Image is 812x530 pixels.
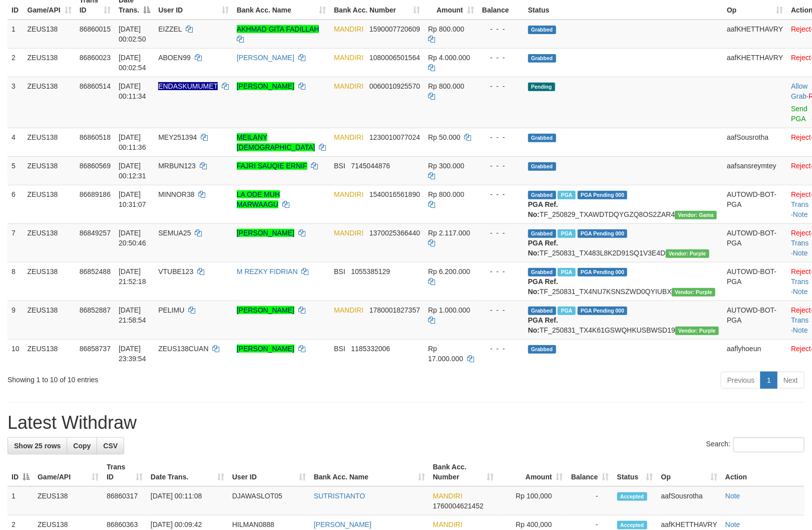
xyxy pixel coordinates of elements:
[617,521,647,529] span: Accepted
[482,344,520,354] div: - - -
[351,162,390,170] span: Copy 7145044876 to clipboard
[369,190,420,198] span: Copy 1540016561890 to clipboard
[528,268,556,277] span: Grabbed
[791,306,811,314] a: Reject
[433,502,484,510] span: Copy 1760004621452 to clipboard
[351,268,390,276] span: Copy 1055385129 to clipboard
[482,24,520,34] div: - - -
[706,437,804,452] label: Search:
[158,133,197,141] span: MEY251394
[791,345,811,353] a: Reject
[791,82,808,100] span: ·
[723,301,787,339] td: AUTOWD-BOT-PGA
[237,82,294,90] a: [PERSON_NAME]
[675,327,719,335] span: Vendor URL: https://trx4.1velocity.biz
[791,25,811,33] a: Reject
[657,458,721,486] th: Op: activate to sort column ascending
[482,81,520,91] div: - - -
[617,492,647,501] span: Accepted
[8,486,34,515] td: 1
[103,442,118,450] span: CSV
[429,458,498,486] th: Bank Acc. Number: activate to sort column ascending
[528,54,556,63] span: Grabbed
[237,133,315,151] a: MEILANY [DEMOGRAPHIC_DATA]
[237,229,294,237] a: [PERSON_NAME]
[528,345,556,354] span: Grabbed
[558,268,575,277] span: Marked by aafsolysreylen
[721,372,761,389] a: Previous
[158,268,193,276] span: VTUBE123
[24,77,76,128] td: ZEUS138
[428,190,464,198] span: Rp 800.000
[24,48,76,77] td: ZEUS138
[24,223,76,262] td: ZEUS138
[34,458,103,486] th: Game/API: activate to sort column ascending
[428,268,470,276] span: Rp 6.200.000
[498,486,567,515] td: Rp 100,000
[524,262,723,301] td: TF_250831_TX4NU7KSNSZWD0QYIUBX
[578,307,628,315] span: PGA Pending
[158,306,184,314] span: PELIMU
[73,442,91,450] span: Copy
[428,82,464,90] span: Rp 800.000
[158,162,196,170] span: MRBUN123
[369,82,420,90] span: Copy 0060010925570 to clipboard
[369,133,420,141] span: Copy 1230010077024 to clipboard
[777,372,804,389] a: Next
[334,82,363,90] span: MANDIRI
[723,262,787,301] td: AUTOWD-BOT-PGA
[675,211,717,219] span: Vendor URL: https://trx31.1velocity.biz
[428,133,461,141] span: Rp 50.000
[428,345,463,363] span: Rp 17.000.000
[34,486,103,515] td: ZEUS138
[369,54,420,62] span: Copy 1080006501564 to clipboard
[97,437,124,454] a: CSV
[119,54,146,72] span: [DATE] 00:02:54
[228,486,310,515] td: DJAWASLOT05
[80,345,111,353] span: 86858737
[613,458,657,486] th: Status: activate to sort column ascending
[228,458,310,486] th: User ID: activate to sort column ascending
[80,162,111,170] span: 86860569
[103,458,147,486] th: Trans ID: activate to sort column ascending
[433,520,463,528] span: MANDIRI
[567,458,613,486] th: Balance: activate to sort column ascending
[428,162,464,170] span: Rp 300.000
[334,268,345,276] span: BSI
[567,486,613,515] td: -
[147,458,228,486] th: Date Trans.: activate to sort column ascending
[119,25,146,43] span: [DATE] 00:02:50
[723,223,787,262] td: AUTOWD-BOT-PGA
[723,185,787,223] td: AUTOWD-BOT-PGA
[721,458,804,486] th: Action
[482,228,520,238] div: - - -
[8,185,24,223] td: 6
[528,191,556,199] span: Grabbed
[237,345,294,353] a: [PERSON_NAME]
[8,339,24,368] td: 10
[666,249,709,258] span: Vendor URL: https://trx4.1velocity.biz
[14,442,61,450] span: Show 25 rows
[334,162,345,170] span: BSI
[8,48,24,77] td: 2
[314,520,371,528] a: [PERSON_NAME]
[672,288,715,297] span: Vendor URL: https://trx4.1velocity.biz
[237,162,307,170] a: FAJRI SAUQIE ERNIF
[723,156,787,185] td: aafsansreymtey
[334,25,363,33] span: MANDIRI
[723,339,787,368] td: aaflyhoeun
[733,437,804,452] input: Search:
[8,20,24,49] td: 1
[428,306,470,314] span: Rp 1.000.000
[103,486,147,515] td: 86860317
[369,306,420,314] span: Copy 1780001827357 to clipboard
[310,458,429,486] th: Bank Acc. Name: activate to sort column ascending
[578,268,628,277] span: PGA Pending
[528,26,556,34] span: Grabbed
[147,486,228,515] td: [DATE] 00:11:08
[119,229,146,247] span: [DATE] 20:50:46
[723,20,787,49] td: aafKHETTHAVRY
[528,200,558,218] b: PGA Ref. No:
[524,185,723,223] td: TF_250829_TXAWDTDQYGZQ8OS2ZAR4
[8,458,34,486] th: ID: activate to sort column descending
